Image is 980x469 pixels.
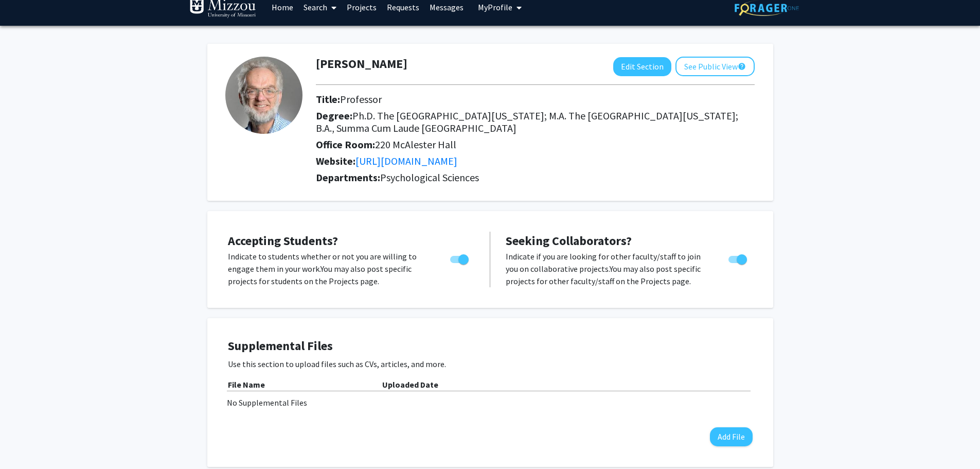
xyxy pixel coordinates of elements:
h2: Title: [316,93,755,106]
img: Profile Picture [225,57,302,134]
div: No Supplemental Files [227,396,754,409]
h2: Departments: [308,171,762,184]
a: Opens in a new tab [355,154,457,167]
div: Toggle [446,250,474,266]
div: Toggle [724,250,753,266]
span: Seeking Collaborators? [506,233,632,249]
span: Ph.D. The [GEOGRAPHIC_DATA][US_STATE]; M.A. The [GEOGRAPHIC_DATA][US_STATE]; B.A., Summa Cum Laud... [316,109,738,134]
b: File Name [228,379,265,390]
button: Add File [710,427,753,446]
button: Edit Section [613,57,671,76]
h2: Office Room: [316,138,755,151]
p: Indicate to students whether or not you are willing to engage them in your work. You may also pos... [228,250,431,287]
iframe: Chat [8,423,44,461]
b: Uploaded Date [382,379,438,390]
span: Professor [340,93,382,106]
h4: Supplemental Files [228,339,753,354]
p: Use this section to upload files such as CVs, articles, and more. [228,358,753,370]
button: See Public View [675,57,755,76]
p: Indicate if you are looking for other faculty/staff to join you on collaborative projects. You ma... [506,250,709,287]
span: 220 McAlester Hall [375,138,456,151]
span: My Profile [478,2,512,12]
mat-icon: help [738,60,746,73]
span: Accepting Students? [228,233,338,249]
h1: [PERSON_NAME] [316,57,407,72]
span: Psychological Sciences [380,171,479,184]
h2: Website: [316,155,755,167]
h2: Degree: [316,110,755,134]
